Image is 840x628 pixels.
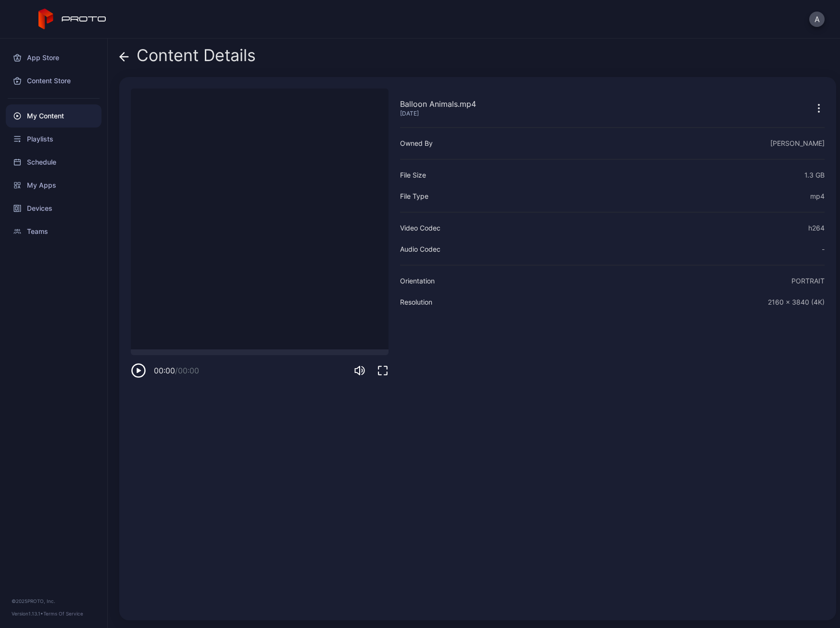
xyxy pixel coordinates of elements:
div: Balloon Animals.mp4 [400,98,476,110]
div: 00:00 [154,365,199,376]
a: Terms Of Service [43,611,83,616]
a: App Store [6,46,101,69]
div: File Size [400,169,426,181]
div: [PERSON_NAME] [770,138,825,149]
video: Sorry, your browser doesn‘t support embedded videos [131,89,389,349]
div: 2160 x 3840 (4K) [768,296,825,308]
div: File Type [400,191,428,202]
a: Teams [6,220,101,243]
a: Playlists [6,128,101,151]
div: Audio Codec [400,244,440,255]
button: A [809,12,825,27]
a: Devices [6,197,101,220]
a: My Content [6,104,101,128]
div: Orientation [400,275,435,287]
div: Content Details [119,46,256,69]
div: © 2025 PROTO, Inc. [12,597,96,605]
div: Resolution [400,296,432,308]
div: [DATE] [400,110,476,117]
div: 1.3 GB [804,169,825,181]
div: PORTRAIT [791,275,825,287]
span: Version 1.13.1 • [12,611,43,616]
a: Content Store [6,69,101,92]
span: / 00:00 [175,366,199,375]
div: - [822,244,825,255]
div: Owned By [400,138,433,149]
a: My Apps [6,174,101,197]
div: h264 [808,222,825,234]
div: Video Codec [400,222,440,234]
a: Schedule [6,151,101,174]
div: mp4 [810,191,825,202]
